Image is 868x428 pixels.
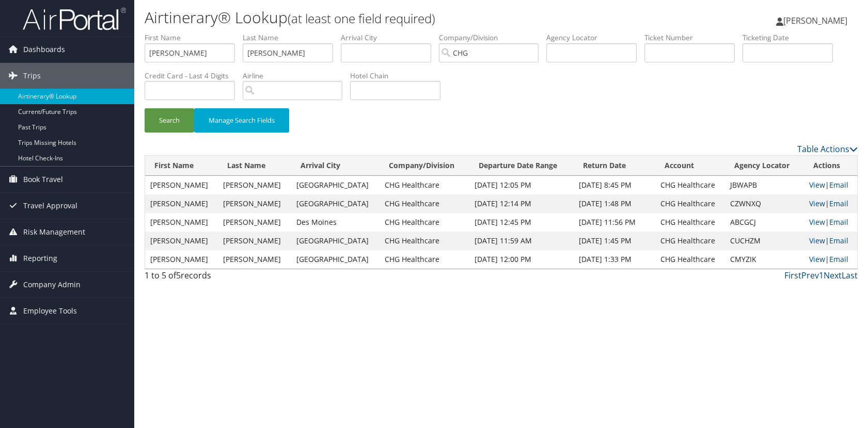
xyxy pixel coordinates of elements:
[809,217,825,227] a: View
[145,269,311,287] div: 1 to 5 of records
[439,32,546,43] label: Company/Division
[218,250,291,269] td: [PERSON_NAME]
[145,194,218,213] td: [PERSON_NAME]
[469,213,573,232] td: [DATE] 12:45 PM
[804,213,857,232] td: |
[145,7,620,28] h1: Airtinerary® Lookup
[655,250,725,269] td: CHG Healthcare
[804,176,857,194] td: |
[809,180,825,190] a: View
[829,199,848,208] a: Email
[725,194,804,213] td: CZWNXQ
[783,15,847,26] span: [PERSON_NAME]
[655,176,725,194] td: CHG Healthcare
[380,213,470,232] td: CHG Healthcare
[218,156,291,176] th: Last Name: activate to sort column ascending
[145,32,243,43] label: First Name
[655,213,725,232] td: CHG Healthcare
[829,254,848,264] a: Email
[291,176,380,194] td: [GEOGRAPHIC_DATA]
[574,156,655,176] th: Return Date: activate to sort column ascending
[725,213,804,232] td: ABCGCJ
[23,219,85,245] span: Risk Management
[243,32,341,43] label: Last Name
[644,32,743,43] label: Ticket Number
[145,232,218,250] td: [PERSON_NAME]
[842,270,858,281] a: Last
[469,194,573,213] td: [DATE] 12:14 PM
[743,32,841,43] label: Ticketing Date
[218,194,291,213] td: [PERSON_NAME]
[824,270,842,281] a: Next
[176,270,181,281] span: 5
[23,298,77,324] span: Employee Tools
[574,194,655,213] td: [DATE] 1:48 PM
[809,199,825,208] a: View
[829,217,848,227] a: Email
[574,250,655,269] td: [DATE] 1:33 PM
[243,71,350,81] label: Airline
[574,232,655,250] td: [DATE] 1:45 PM
[725,250,804,269] td: CMYZIK
[819,270,824,281] a: 1
[145,108,194,133] button: Search
[784,270,801,281] a: First
[469,156,573,176] th: Departure Date Range: activate to sort column ascending
[469,232,573,250] td: [DATE] 11:59 AM
[145,176,218,194] td: [PERSON_NAME]
[288,10,435,27] small: (at least one field required)
[218,176,291,194] td: [PERSON_NAME]
[655,194,725,213] td: CHG Healthcare
[350,71,448,81] label: Hotel Chain
[574,213,655,232] td: [DATE] 11:56 PM
[341,32,439,43] label: Arrival City
[655,156,725,176] th: Account: activate to sort column ascending
[23,167,63,192] span: Book Travel
[291,156,380,176] th: Arrival City: activate to sort column ascending
[725,232,804,250] td: CUCHZM
[145,71,243,81] label: Credit Card - Last 4 Digits
[801,270,819,281] a: Prev
[23,37,65,62] span: Dashboards
[194,108,289,133] button: Manage Search Fields
[655,232,725,250] td: CHG Healthcare
[574,176,655,194] td: [DATE] 8:45 PM
[23,272,81,298] span: Company Admin
[725,176,804,194] td: JBWAPB
[145,213,218,232] td: [PERSON_NAME]
[809,254,825,264] a: View
[797,143,858,155] a: Table Actions
[804,156,857,176] th: Actions
[380,194,470,213] td: CHG Healthcare
[804,194,857,213] td: |
[291,250,380,269] td: [GEOGRAPHIC_DATA]
[380,156,470,176] th: Company/Division
[380,176,470,194] td: CHG Healthcare
[725,156,804,176] th: Agency Locator: activate to sort column ascending
[291,213,380,232] td: Des Moines
[804,250,857,269] td: |
[145,156,218,176] th: First Name: activate to sort column ascending
[469,250,573,269] td: [DATE] 12:00 PM
[23,245,57,271] span: Reporting
[809,236,825,245] a: View
[804,232,857,250] td: |
[546,32,644,43] label: Agency Locator
[380,232,470,250] td: CHG Healthcare
[218,213,291,232] td: [PERSON_NAME]
[829,180,848,190] a: Email
[291,232,380,250] td: [GEOGRAPHIC_DATA]
[23,7,126,31] img: airportal-logo.png
[469,176,573,194] td: [DATE] 12:05 PM
[145,250,218,269] td: [PERSON_NAME]
[829,236,848,245] a: Email
[218,232,291,250] td: [PERSON_NAME]
[776,5,858,36] a: [PERSON_NAME]
[291,194,380,213] td: [GEOGRAPHIC_DATA]
[23,193,77,219] span: Travel Approval
[23,63,41,89] span: Trips
[380,250,470,269] td: CHG Healthcare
